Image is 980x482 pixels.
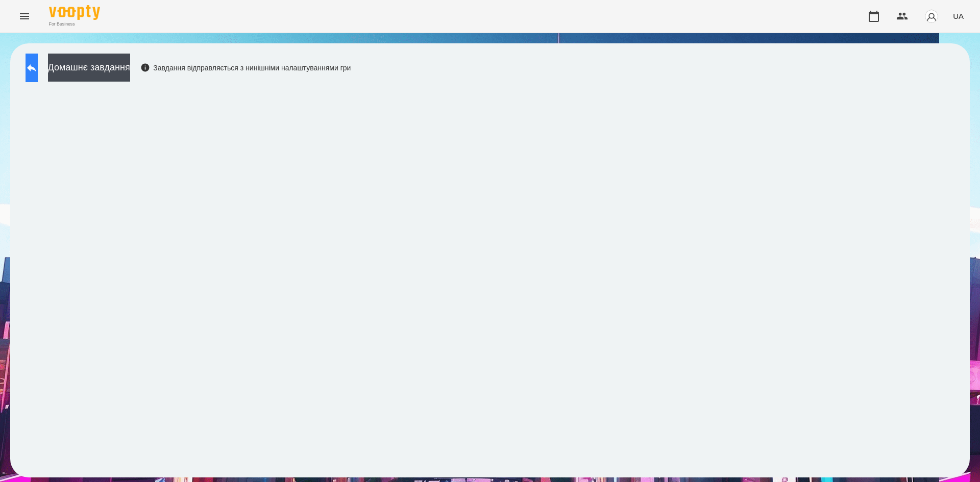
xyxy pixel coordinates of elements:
img: avatar_s.png [924,9,939,23]
span: For Business [49,21,100,28]
div: Завдання відправляється з нинішніми налаштуваннями гри [140,63,351,73]
img: Voopty Logo [49,5,100,20]
button: Домашнє завдання [48,54,130,82]
span: UA [953,11,964,21]
button: Menu [12,4,37,29]
button: UA [949,7,968,26]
